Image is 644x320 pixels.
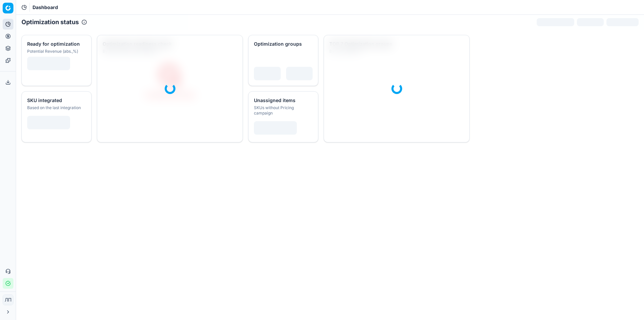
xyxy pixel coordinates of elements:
div: Based on the last integration [27,105,85,110]
button: ЛП [3,294,13,305]
nav: breadcrumb [33,4,58,11]
div: SKUs without Pricing campaign [254,105,311,116]
div: Unassigned items [254,97,311,104]
span: ЛП [3,295,13,305]
div: Optimization groups [254,41,311,47]
div: Potential Revenue (abs.,%) [27,49,85,54]
h2: Optimization status [21,17,79,27]
div: SKU integrated [27,97,85,104]
span: Dashboard [33,4,58,11]
div: Ready for optimization [27,41,85,47]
